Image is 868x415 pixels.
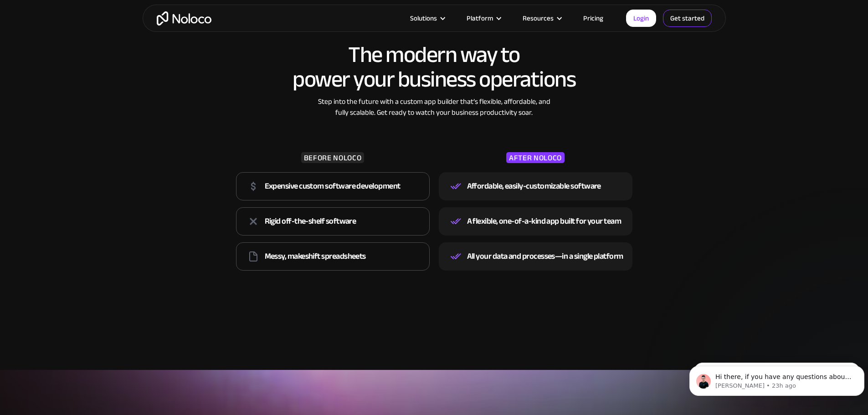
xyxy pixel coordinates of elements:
[301,152,365,163] div: BEFORE NOLOCO
[410,12,437,24] div: Solutions
[626,10,656,27] a: Login
[265,215,356,228] div: Rigid off-the-shelf software
[511,12,572,24] div: Resources
[467,12,493,24] div: Platform
[467,179,601,193] div: Affordable, easily-customizable software
[523,12,554,24] div: Resources
[467,215,621,228] div: A flexible, one-of-a-kind app built for your team
[265,179,401,193] div: Expensive custom software development
[455,12,511,24] div: Platform
[686,347,868,410] iframe: Intercom notifications message
[572,12,615,24] a: Pricing
[313,96,555,118] div: Step into the future with a custom app builder that’s flexible, affordable, and fully scalable. G...
[157,11,211,26] a: home
[399,12,455,24] div: Solutions
[265,250,366,263] div: Messy, makeshift spreadsheets
[467,250,623,263] div: All your data and processes—in a single platform
[506,152,565,163] div: AFTER NOLOCO
[663,10,712,27] a: Get started
[293,42,575,92] h2: The modern way to power your business operations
